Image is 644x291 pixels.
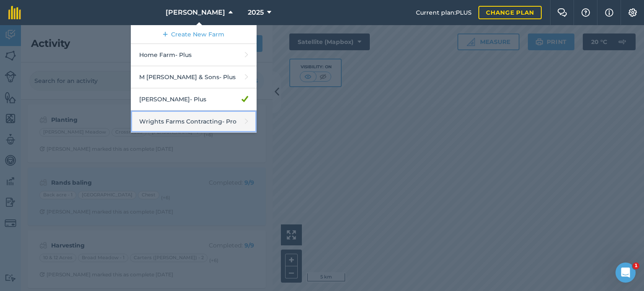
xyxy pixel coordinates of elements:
[478,6,542,19] a: Change plan
[8,6,21,19] img: fieldmargin Logo
[131,88,257,111] a: [PERSON_NAME]- Plus
[557,8,567,17] img: Two speech bubbles overlapping with the left bubble in the forefront
[131,66,257,88] a: M [PERSON_NAME] & Sons- Plus
[166,8,225,18] span: [PERSON_NAME]
[131,44,257,66] a: Home Farm- Plus
[581,8,591,17] img: A question mark icon
[628,8,638,17] img: A cog icon
[416,8,472,17] span: Current plan : PLUS
[633,263,639,269] span: 1
[248,8,264,18] span: 2025
[131,111,257,133] a: Wrights Farms Contracting- Pro
[605,8,613,18] img: svg+xml;base64,PHN2ZyB4bWxucz0iaHR0cDovL3d3dy53My5vcmcvMjAwMC9zdmciIHdpZHRoPSIxNyIgaGVpZ2h0PSIxNy...
[131,25,257,44] a: Create New Farm
[615,263,636,283] iframe: Intercom live chat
